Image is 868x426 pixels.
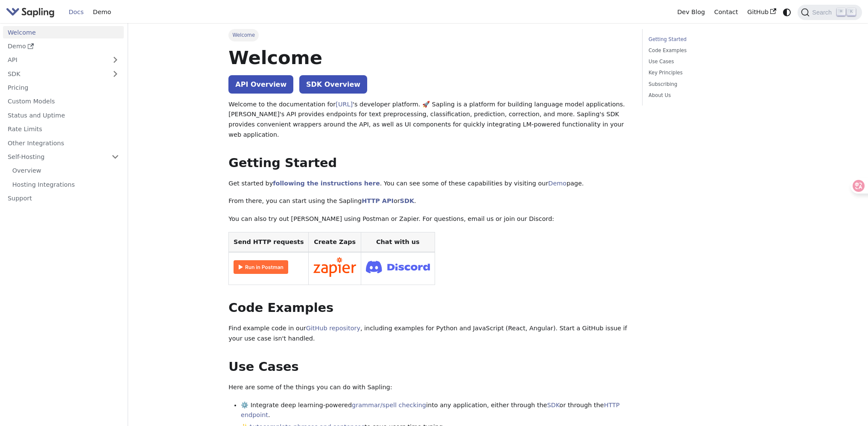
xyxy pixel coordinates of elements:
a: Sapling.ai [6,6,58,18]
button: Search (Command+K) [798,5,862,20]
p: Welcome to the documentation for 's developer platform. 🚀 Sapling is a platform for building lang... [228,100,630,140]
a: Custom Models [3,95,124,108]
p: You can also try out [PERSON_NAME] using Postman or Zapier. For questions, email us or join our D... [228,214,630,224]
h2: Code Examples [228,300,630,316]
nav: Breadcrumbs [228,29,630,41]
a: API Overview [228,75,293,94]
a: Status and Uptime [3,109,124,121]
img: Sapling.ai [6,6,55,18]
a: Dev Blog [672,6,709,19]
a: API [3,54,107,66]
a: Code Examples [649,47,764,55]
a: Pricing [3,82,124,94]
a: Use Cases [649,58,764,66]
span: Welcome [228,29,259,41]
a: following the instructions here [273,180,380,187]
a: Self-Hosting [3,151,124,163]
img: Connect in Zapier [313,257,356,277]
a: SDK Overview [299,75,367,94]
a: GitHub repository [306,325,360,332]
a: SDK [3,68,107,80]
a: Demo [548,180,567,187]
a: SDK [400,197,414,204]
th: Send HTTP requests [229,232,309,252]
p: From there, you can start using the Sapling or . [228,196,630,206]
a: Contact [710,6,743,19]
a: Overview [8,165,124,177]
img: Run in Postman [234,260,288,274]
a: Support [3,192,124,205]
a: About Us [649,91,764,100]
a: Other Integrations [3,137,124,149]
a: Demo [88,6,116,19]
li: ⚙️ Integrate deep learning-powered into any application, either through the or through the . [241,400,630,421]
a: SDK [547,402,559,408]
button: Switch between dark and light mode (currently system mode) [781,6,793,18]
th: Chat with us [361,232,435,252]
h2: Use Cases [228,359,630,375]
img: Join Discord [366,258,430,276]
button: Expand sidebar category 'API' [107,54,124,66]
a: Key Principles [649,69,764,77]
th: Create Zaps [309,232,361,252]
a: [URL] [336,101,353,108]
a: Docs [64,6,88,19]
a: Subscribing [649,80,764,88]
h2: Getting Started [228,156,630,171]
a: Rate Limits [3,123,124,135]
kbd: K [847,8,856,16]
a: grammar/spell checking [352,402,426,408]
a: Getting Started [649,35,764,44]
a: Hosting Integrations [8,178,124,191]
p: Get started by . You can see some of these capabilities by visiting our page. [228,179,630,189]
p: Here are some of the things you can do with Sapling: [228,382,630,393]
kbd: ⌘ [837,8,845,16]
a: GitHub [742,6,780,19]
button: Expand sidebar category 'SDK' [107,68,124,80]
a: Welcome [3,26,124,38]
a: HTTP API [362,197,394,204]
p: Find example code in our , including examples for Python and JavaScript (React, Angular). Start a... [228,323,630,344]
span: Search [810,9,837,16]
h1: Welcome [228,46,630,69]
a: Demo [3,40,124,53]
